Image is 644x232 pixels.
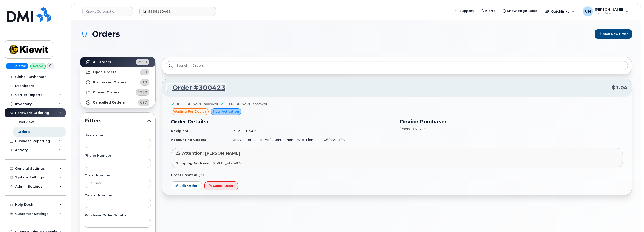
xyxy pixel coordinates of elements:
[85,194,151,197] label: Carrier Number
[85,214,151,217] label: Purchase Order Number
[142,70,147,74] span: 59
[213,109,239,114] span: New Activation
[204,181,238,191] button: Cancel Order
[166,61,628,70] input: Search in orders
[142,80,147,85] span: 13
[93,100,125,105] strong: Cancelled Orders
[166,83,226,92] a: Order #300423
[80,67,155,77] a: Open Orders59
[80,97,155,108] a: Cancelled Orders627
[85,154,151,157] label: Phone Number
[85,117,147,124] span: Filters
[171,138,206,142] strong: Accounting Codes:
[226,101,267,106] div: [PERSON_NAME] approved
[171,181,202,191] a: Edit Order
[622,210,640,228] iframe: Messenger Launcher
[417,127,428,131] span: , Black
[171,173,197,177] strong: Order Created:
[212,161,245,165] span: [STREET_ADDRESS]
[227,135,394,144] td: Cost Center: None, Profit Center: None, WBS Element: 106022.1103
[182,151,240,156] span: Attention: [PERSON_NAME]
[138,90,147,95] span: 1900
[85,174,151,177] label: Order Number
[80,57,155,67] a: All Orders2599
[92,30,120,38] span: Orders
[93,90,120,94] strong: Closed Orders
[176,161,210,165] strong: Shipping Address:
[227,126,394,135] td: [PERSON_NAME]
[93,70,116,74] strong: Open Orders
[177,101,218,106] div: [PERSON_NAME] approved
[140,100,147,105] span: 627
[199,173,210,177] span: [DATE]
[171,129,190,133] strong: Recipient:
[85,134,151,137] label: Username
[171,118,394,125] h3: Order Details:
[93,80,126,84] strong: Processed Orders
[400,118,623,125] h3: Device Purchase:
[138,60,147,64] span: 2599
[173,109,206,114] span: waiting for dealer
[80,87,155,97] a: Closed Orders1900
[595,29,632,39] button: Start New Order
[612,84,627,91] span: $1.04
[400,127,417,131] span: iPhone 15
[93,60,111,64] strong: All Orders
[80,77,155,87] a: Processed Orders13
